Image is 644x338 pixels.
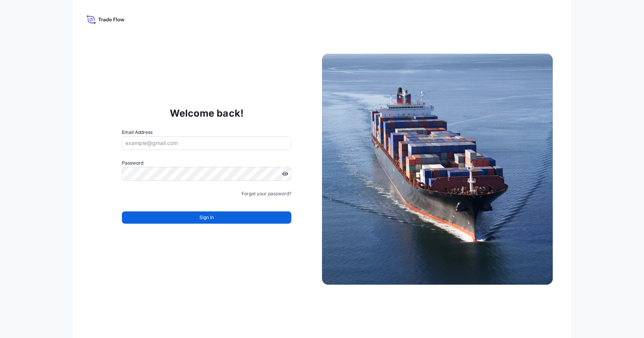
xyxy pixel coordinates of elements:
a: Forgot your password? [242,190,291,198]
img: Ship illustration [322,54,553,285]
button: Show password [282,171,288,177]
p: Welcome back! [170,107,244,119]
input: example@gmail.com [122,136,291,150]
button: Sign In [122,211,291,224]
span: Sign In [199,214,214,221]
label: Email Address [122,129,153,136]
label: Password [122,159,291,167]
